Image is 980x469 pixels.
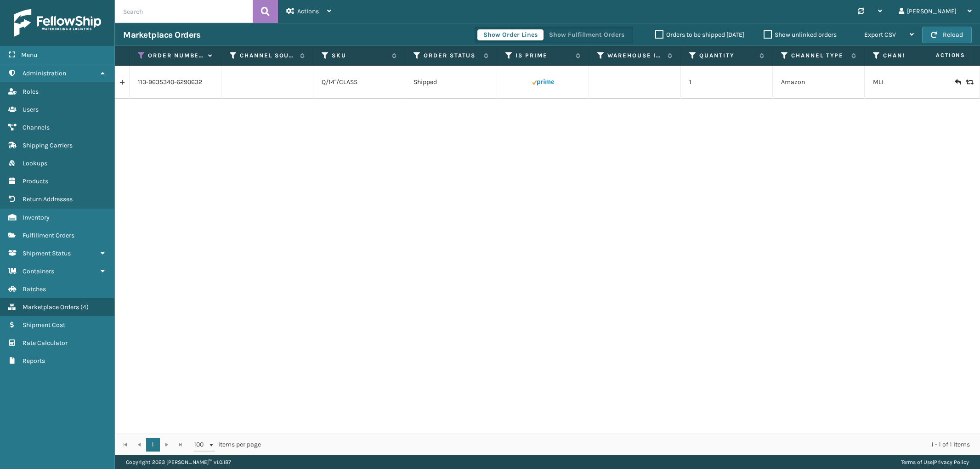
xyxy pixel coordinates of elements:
span: Shipment Status [23,249,71,257]
a: Privacy Policy [934,459,969,465]
td: 1 [681,66,773,99]
label: Channel Source [240,51,295,60]
span: Marketplace Orders [23,303,79,311]
i: Replace [966,79,971,85]
label: Channel [883,51,939,60]
span: Shipping Carriers [23,141,73,149]
label: Is Prime [515,51,571,60]
td: MLI [865,66,957,99]
span: Roles [23,88,39,96]
a: 1 [146,438,160,452]
span: items per page [194,438,261,452]
label: Order Number [148,51,204,60]
div: | [901,455,969,469]
button: Show Order Lines [477,29,544,40]
span: Administration [23,69,66,77]
span: Export CSV [864,31,896,39]
span: Rate Calculator [23,339,68,347]
span: Channels [23,124,50,131]
div: 1 - 1 of 1 items [274,440,970,449]
label: SKU [332,51,387,60]
img: logo [14,9,101,37]
span: Products [23,177,48,185]
span: 100 [194,440,208,449]
i: Create Return Label [955,78,960,87]
label: Order Status [424,51,479,60]
span: Inventory [23,214,50,221]
p: Copyright 2023 [PERSON_NAME]™ v 1.0.187 [126,455,231,469]
a: Q/14"/CLASS [322,78,357,86]
label: Channel Type [791,51,847,60]
span: Users [23,106,39,113]
span: Return Addresses [23,195,73,203]
span: Menu [21,51,37,59]
span: Containers [23,267,54,275]
label: Quantity [699,51,755,60]
a: Terms of Use [901,459,933,465]
td: Amazon [773,66,865,99]
span: ( 4 ) [80,303,89,311]
td: Shipped [405,66,497,99]
span: Shipment Cost [23,321,65,329]
button: Reload [922,27,972,43]
button: Show Fulfillment Orders [543,29,630,40]
span: Lookups [23,159,47,167]
a: 113-9635340-6290632 [138,78,202,87]
span: Actions [907,48,971,63]
h3: Marketplace Orders [123,29,200,40]
span: Fulfillment Orders [23,232,74,239]
label: Show unlinked orders [764,31,837,39]
span: Reports [23,357,45,365]
label: Warehouse Information [607,51,663,60]
span: Batches [23,285,46,293]
label: Orders to be shipped [DATE] [655,31,744,39]
span: Actions [297,7,319,15]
